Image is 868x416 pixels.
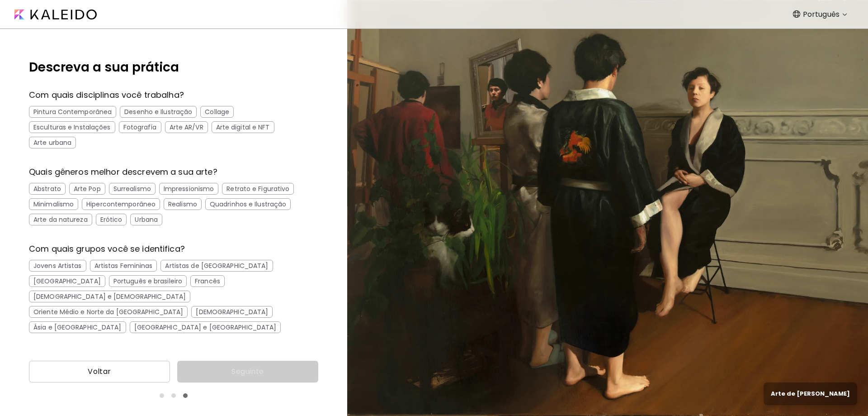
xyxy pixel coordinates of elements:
h6: Com quais grupos você se identifica? [29,244,318,254]
div: Português [796,7,850,22]
h5: Descreva a sua prática [29,58,318,77]
img: Language [793,10,800,18]
h6: Com quais disciplinas você trabalha? [29,90,318,100]
img: Kaleido [14,10,97,19]
span: Voltar [36,366,163,377]
button: Voltar [29,361,170,383]
h6: Quais gêneros melhor descrevem a sua arte? [29,167,318,177]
